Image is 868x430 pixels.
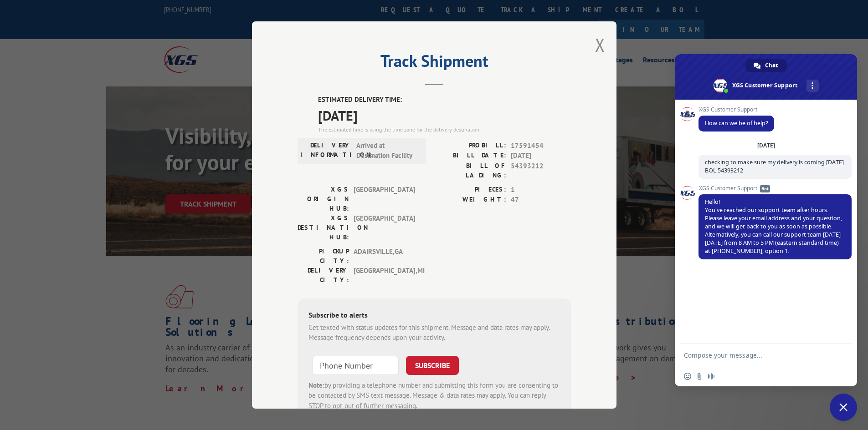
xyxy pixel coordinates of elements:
[318,95,571,105] label: ESTIMATED DELIVERY TIME:
[318,126,571,134] div: The estimated time is using the time zone for the delivery destination.
[354,213,415,242] span: [GEOGRAPHIC_DATA]
[760,185,770,192] span: Bot
[298,247,349,266] label: PICKUP CITY:
[406,356,459,375] button: SUBSCRIBE
[696,373,703,380] span: Send a file
[298,55,571,72] h2: Track Shipment
[708,373,715,380] span: Audio message
[434,151,506,161] label: BILL DATE:
[511,195,571,205] span: 47
[308,381,324,390] strong: Note:
[298,213,349,242] label: XGS DESTINATION HUB:
[298,185,349,213] label: XGS ORIGIN HUB:
[312,356,399,375] input: Phone Number
[308,309,560,323] div: Subscribe to alerts
[318,105,571,126] span: [DATE]
[356,141,418,161] span: Arrived at Destination Facility
[830,394,857,421] div: Close chat
[765,59,778,72] span: Chat
[354,185,415,213] span: [GEOGRAPHIC_DATA]
[699,106,774,113] span: XGS Customer Support
[705,198,842,255] span: Hello! You've reached our support team after hours. Please leave your email address and your ques...
[354,247,415,266] span: ADAIRSVILLE , GA
[434,161,506,180] label: BILL OF LADING:
[705,119,768,127] span: How can we be of help?
[806,80,819,92] div: More channels
[745,59,787,72] div: Chat
[699,185,852,192] span: XGS Customer Support
[434,195,506,205] label: WEIGHT:
[757,143,775,148] div: [DATE]
[511,141,571,151] span: 17591454
[434,141,506,151] label: PROBILL:
[511,161,571,180] span: 54393212
[308,380,560,411] div: by providing a telephone number and submitting this form you are consenting to be contacted by SM...
[308,323,560,343] div: Get texted with status updates for this shipment. Message and data rates may apply. Message frequ...
[595,33,605,57] button: Close modal
[705,158,844,174] span: checking to make sure my delivery is coming [DATE] BOL 54393212
[684,373,691,380] span: Insert an emoji
[354,266,415,285] span: [GEOGRAPHIC_DATA] , MI
[434,185,506,195] label: PIECES:
[298,266,349,285] label: DELIVERY CITY:
[684,351,828,359] textarea: Compose your message...
[511,185,571,195] span: 1
[511,151,571,161] span: [DATE]
[300,141,352,161] label: DELIVERY INFORMATION:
